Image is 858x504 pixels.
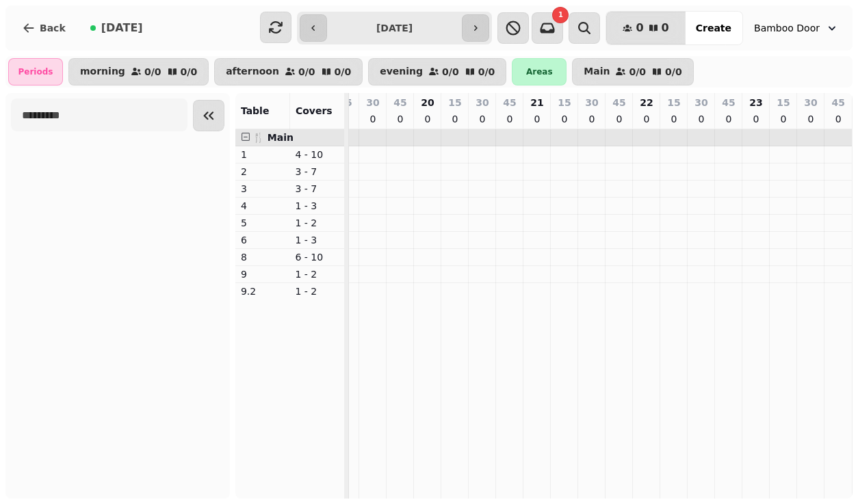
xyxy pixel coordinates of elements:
[295,165,339,178] p: 3 - 7
[368,58,506,85] button: evening0/00/0
[696,112,707,126] p: 0
[805,112,816,126] p: 0
[252,132,294,143] span: 🍴 Main
[665,67,682,77] p: 0 / 0
[226,66,279,77] p: afternoon
[11,12,77,44] button: Back
[295,233,339,247] p: 1 - 3
[295,199,339,213] p: 1 - 3
[295,267,339,281] p: 1 - 2
[295,250,339,264] p: 6 - 10
[778,112,789,126] p: 0
[448,96,461,109] p: 15
[504,112,515,126] p: 0
[749,96,762,109] p: 23
[193,100,224,131] button: Collapse sidebar
[295,216,339,230] p: 1 - 2
[241,199,285,213] p: 4
[723,112,734,126] p: 0
[241,105,270,116] span: Table
[79,12,154,44] button: [DATE]
[572,58,693,85] button: Main0/00/0
[241,284,285,298] p: 9.2
[478,67,495,77] p: 0 / 0
[241,250,285,264] p: 8
[296,105,333,116] span: Covers
[68,58,209,85] button: morning0/00/0
[751,112,762,126] p: 0
[395,112,406,126] p: 0
[629,67,646,77] p: 0 / 0
[777,96,790,109] p: 15
[241,182,285,196] p: 3
[393,96,406,109] p: 45
[530,96,543,109] p: 21
[295,284,339,298] p: 1 - 2
[450,112,460,126] p: 0
[241,148,285,161] p: 1
[586,112,597,126] p: 0
[559,112,570,126] p: 0
[442,67,459,77] p: 0 / 0
[241,233,285,247] p: 6
[295,148,339,161] p: 4 - 10
[367,112,378,126] p: 0
[144,67,161,77] p: 0 / 0
[421,96,434,109] p: 20
[40,23,66,33] span: Back
[214,58,363,85] button: afternoon0/00/0
[585,96,598,109] p: 30
[641,112,652,126] p: 0
[640,96,653,109] p: 22
[512,58,567,85] div: Areas
[241,267,285,281] p: 9
[241,165,285,178] p: 2
[831,96,844,109] p: 45
[614,112,625,126] p: 0
[558,12,563,18] span: 1
[476,96,489,109] p: 30
[181,67,198,77] p: 0 / 0
[477,112,488,126] p: 0
[422,112,433,126] p: 0
[101,23,143,34] span: [DATE]
[298,67,315,77] p: 0 / 0
[80,66,125,77] p: morning
[804,96,817,109] p: 30
[558,96,571,109] p: 15
[722,96,735,109] p: 45
[366,96,379,109] p: 30
[380,66,423,77] p: evening
[295,182,339,196] p: 3 - 7
[667,96,680,109] p: 15
[584,66,610,77] p: Main
[694,96,707,109] p: 30
[668,112,679,126] p: 0
[612,96,625,109] p: 45
[503,96,516,109] p: 45
[833,112,844,126] p: 0
[8,58,63,85] div: Periods
[532,112,543,126] p: 0
[241,216,285,230] p: 5
[335,67,352,77] p: 0 / 0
